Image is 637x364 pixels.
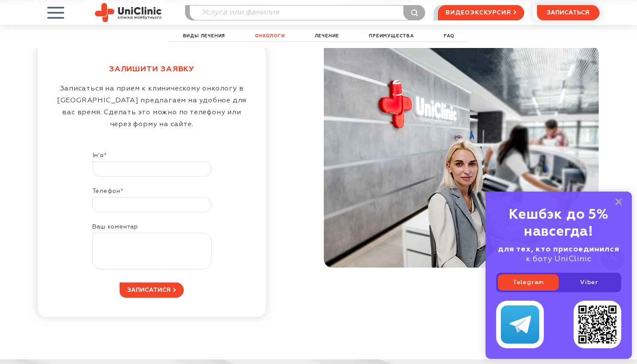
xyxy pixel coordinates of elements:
div: Кешбэк до 5% навсегда! [496,206,621,240]
div: к боту UniClinic [496,245,621,264]
span: видеоэкскурсия [446,6,511,20]
label: Телефон [92,187,211,197]
div: Залишити заявку [57,65,247,81]
span: записатися [127,287,171,293]
a: Лечение [313,31,342,41]
button: записаться [537,5,600,20]
a: Онкологи [253,31,287,41]
img: Site [95,3,162,22]
a: Виды лечения [181,31,228,41]
p: Записаться на прием к клиническому онкологу в [GEOGRAPHIC_DATA] предлагаем на удобное для вас вре... [57,83,247,130]
button: записатися [120,282,184,298]
a: видеоэкскурсия [438,5,524,20]
b: для тех, кто присоединился [498,245,620,253]
a: Viber [559,274,620,291]
a: FAQ [442,31,456,41]
a: Telegram [498,274,559,291]
label: Ваш коментар [92,223,211,233]
input: Услуга или фамилия [190,6,425,20]
label: Ім’я [92,152,211,161]
span: записаться [547,10,589,16]
a: Преимущества [367,31,416,41]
